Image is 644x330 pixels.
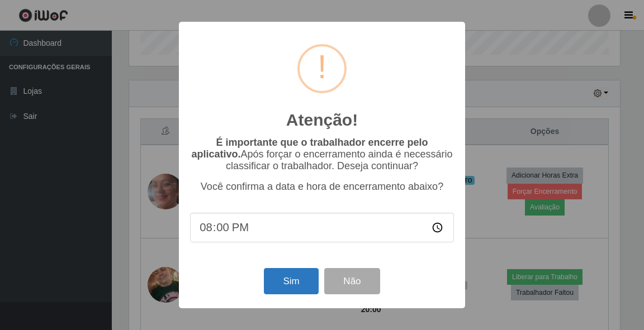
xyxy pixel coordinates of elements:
[286,110,358,130] h2: Atenção!
[264,268,318,294] button: Sim
[190,137,454,172] p: Após forçar o encerramento ainda é necessário classificar o trabalhador. Deseja continuar?
[324,268,380,294] button: Não
[190,181,454,193] p: Você confirma a data e hora de encerramento abaixo?
[191,137,428,160] b: É importante que o trabalhador encerre pelo aplicativo.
